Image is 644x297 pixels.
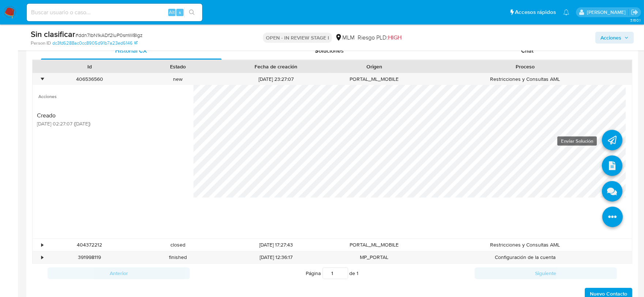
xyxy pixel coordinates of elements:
[263,33,332,43] p: OPEN - IN REVIEW STAGE I
[227,63,325,70] div: Fecha de creación
[45,251,134,263] div: 391998119
[475,267,617,279] button: Siguiente
[179,9,181,16] span: s
[358,34,402,42] span: Riesgo PLD:
[27,8,202,17] input: Buscar usuario o caso...
[41,254,43,261] div: •
[134,239,222,251] div: closed
[169,9,175,16] span: Alt
[595,32,634,44] button: Acciones
[600,32,621,44] span: Acciones
[587,9,628,16] p: dalia.goicochea@mercadolibre.com.mx
[50,76,129,83] div: 406536560
[335,63,413,70] div: Origen
[52,40,138,46] a: dc3fd6288ac0cc8905d91b7a23ed6146
[418,73,632,85] div: Restricciones y Consultas AML
[423,63,627,70] div: Proceso
[330,239,418,251] div: PORTAL_ML_MOBILE
[134,73,222,85] div: new
[330,73,418,85] div: PORTAL_ML_MOBILE
[31,40,51,46] b: Person ID
[418,251,632,263] div: Configuración de la cuenta
[48,267,190,279] button: Anterior
[41,241,43,248] div: •
[306,267,359,279] span: Página de
[75,31,143,39] span: # ddn7IbN1kADf2luP0smW8Igz
[41,76,43,83] div: •
[134,251,222,263] div: finished
[515,8,556,16] span: Accesos rápidos
[335,34,355,42] div: MLM
[330,251,418,263] div: MP_PORTAL
[631,8,639,16] a: Salir
[50,63,129,70] div: Id
[50,241,129,248] div: 404372212
[418,239,632,251] div: Restricciones y Consultas AML
[357,270,359,277] span: 1
[630,17,640,23] span: 3.160.1
[222,251,330,263] div: [DATE] 12:36:17
[139,63,217,70] div: Estado
[31,28,75,40] b: Sin clasificar
[37,112,90,119] span: Creado
[184,7,199,18] button: search-icon
[388,33,402,42] span: HIGH
[33,85,193,102] span: Acciones
[222,239,330,251] div: [DATE] 17:27:43
[37,120,90,127] span: [DATE] 02:27:07 ([DATE])
[222,73,330,85] div: [DATE] 23:27:07
[563,9,569,15] a: Notificaciones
